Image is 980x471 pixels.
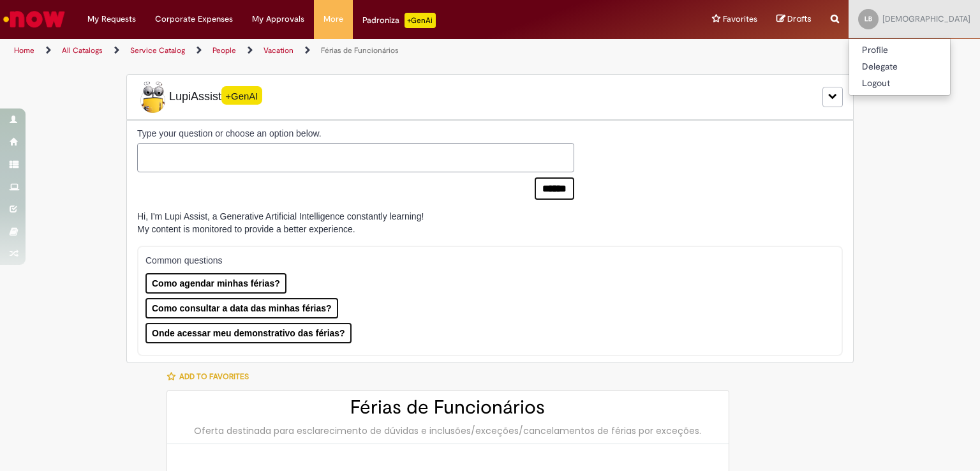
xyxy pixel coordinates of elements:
a: Vacation [264,45,293,56]
h2: Férias de Funcionários [180,397,716,418]
div: Oferta destinada para esclarecimento de dúvidas e inclusões/exceções/cancelamentos de férias por ... [180,424,716,437]
button: Como agendar minhas férias? [145,273,286,294]
a: Férias de Funcionários [321,45,399,56]
a: Profile [849,42,950,59]
a: All Catalogs [62,45,103,56]
button: Onde acessar meu demonstrativo das férias? [145,323,352,343]
p: Common questions [145,254,822,267]
div: Hi, I'm Lupi Assist, a Generative Artificial Intelligence constantly learning! My content is moni... [137,210,424,235]
a: Delegate [849,59,950,75]
span: Corporate Expenses [155,13,233,26]
p: +GenAi [405,13,436,28]
div: Padroniza [362,13,436,28]
img: ServiceNow [1,6,67,32]
a: Logout [849,75,950,92]
img: Lupi [137,81,169,113]
span: LB [865,15,872,23]
span: Drafts [787,13,812,25]
span: Favorites [723,13,757,26]
button: Como consultar a data das minhas férias? [145,298,338,318]
span: +GenAI [221,86,262,105]
span: More [323,13,343,26]
a: Service Catalog [130,45,185,56]
span: LupiAssist [137,81,262,113]
a: Drafts [776,13,812,26]
span: My Requests [87,13,136,26]
ul: Page breadcrumbs [10,39,644,63]
div: LupiLupiAssist+GenAI [126,74,854,120]
span: Add to favorites [179,371,249,382]
span: My Approvals [252,13,304,26]
span: [DEMOGRAPHIC_DATA] [882,13,970,24]
a: People [212,45,236,56]
label: Type your question or choose an option below. [137,127,574,140]
button: Add to favorites [167,363,256,390]
a: Home [14,45,34,56]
